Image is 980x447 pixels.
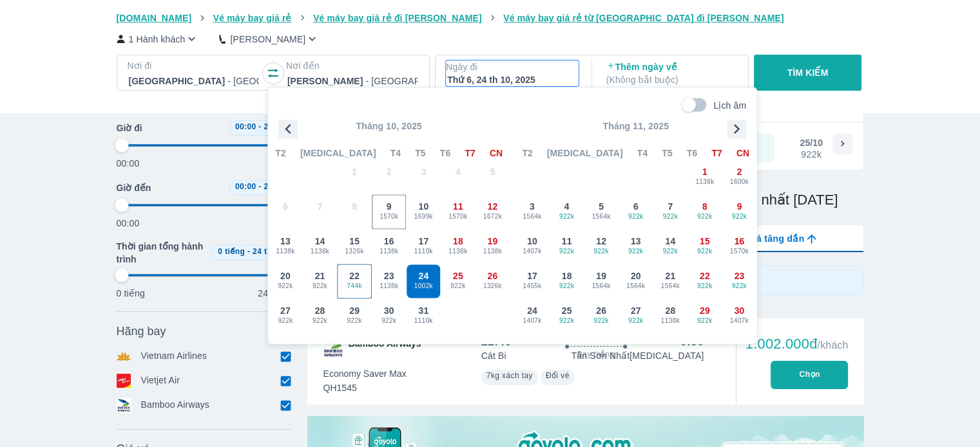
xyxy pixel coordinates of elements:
[584,316,618,326] span: 922k
[702,165,707,178] span: 1
[547,147,623,160] span: [MEDICAL_DATA]
[550,264,584,298] button: 18922k
[584,246,618,257] span: 922k
[453,235,463,248] span: 18
[515,316,549,326] span: 1407k
[530,200,535,213] span: 3
[441,246,475,257] span: 1138k
[736,200,742,213] span: 9
[476,281,510,291] span: 1326k
[286,59,419,72] p: Nơi đến
[722,229,757,264] button: 161570k
[688,316,722,326] span: 922k
[550,281,584,291] span: 922k
[268,120,510,132] p: Tháng 10, 2025
[619,316,653,326] span: 922k
[117,13,192,23] span: [DOMAIN_NAME]
[687,229,722,264] button: 15922k
[515,120,756,132] p: Tháng 11, 2025
[141,398,209,412] p: Bamboo Airways
[723,281,756,291] span: 922k
[488,235,498,248] span: 19
[735,304,745,317] span: 30
[584,281,618,291] span: 1564k
[550,246,584,257] span: 922k
[722,194,757,229] button: 9922k
[280,269,291,282] span: 20
[476,246,510,257] span: 1138k
[584,229,619,264] button: 12922k
[218,247,245,256] span: 0 tiếng
[441,229,476,264] button: 181138k
[441,281,475,291] span: 922k
[702,200,707,213] span: 8
[303,229,338,264] button: 141138k
[390,147,401,160] span: T4
[323,381,407,394] span: QH1545
[315,304,325,317] span: 28
[735,269,745,282] span: 23
[700,304,710,317] span: 29
[619,264,653,298] button: 201564k
[481,349,506,362] p: Cát Bi
[275,147,285,160] span: T2
[117,122,142,134] span: Giờ đi
[515,298,550,333] button: 241407k
[687,298,722,333] button: 29922k
[665,269,675,282] span: 21
[562,304,572,317] span: 25
[338,246,371,257] span: 1326k
[486,371,533,380] span: 7kg xách tay
[771,361,848,389] button: Chọn
[384,269,394,282] span: 23
[453,200,463,213] span: 11
[446,60,579,73] p: Ngày đi
[723,177,756,187] span: 1600k
[418,200,428,213] span: 10
[654,212,687,222] span: 922k
[722,264,757,298] button: 23922k
[550,194,584,229] button: 4922k
[407,264,441,298] button: 241002k
[653,264,688,298] button: 211564k
[303,264,338,298] button: 21922k
[117,12,864,24] nav: breadcrumb
[303,281,337,291] span: 922k
[668,200,673,213] span: 7
[735,235,745,248] span: 16
[653,194,688,229] button: 7922k
[141,349,207,363] p: Vietnam Airlines
[687,194,722,229] button: 8922k
[527,235,537,248] span: 10
[117,217,140,230] p: 00:00
[349,269,360,282] span: 22
[418,235,428,248] span: 17
[817,340,848,351] span: /khách
[372,264,407,298] button: 231138k
[746,232,804,245] span: Giá tăng dần
[407,194,441,229] button: 101699k
[253,247,284,256] span: 24 tiếng
[418,269,428,282] span: 24
[631,304,641,317] span: 27
[619,212,653,222] span: 922k
[522,147,532,160] span: T2
[129,33,186,46] p: 1 Hành khách
[300,147,376,160] span: [MEDICAL_DATA]
[723,212,756,222] span: 922k
[687,264,722,298] button: 22922k
[407,212,441,222] span: 1699k
[337,229,372,264] button: 151326k
[337,298,372,333] button: 29922k
[515,246,549,257] span: 1407k
[488,269,498,282] span: 26
[235,122,256,131] span: 00:00
[800,149,822,160] div: 922k
[619,298,653,333] button: 27922k
[488,200,498,213] span: 12
[349,304,360,317] span: 29
[700,235,710,248] span: 15
[303,246,337,257] span: 1138k
[269,246,302,257] span: 1138k
[323,367,407,380] span: Economy Saver Max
